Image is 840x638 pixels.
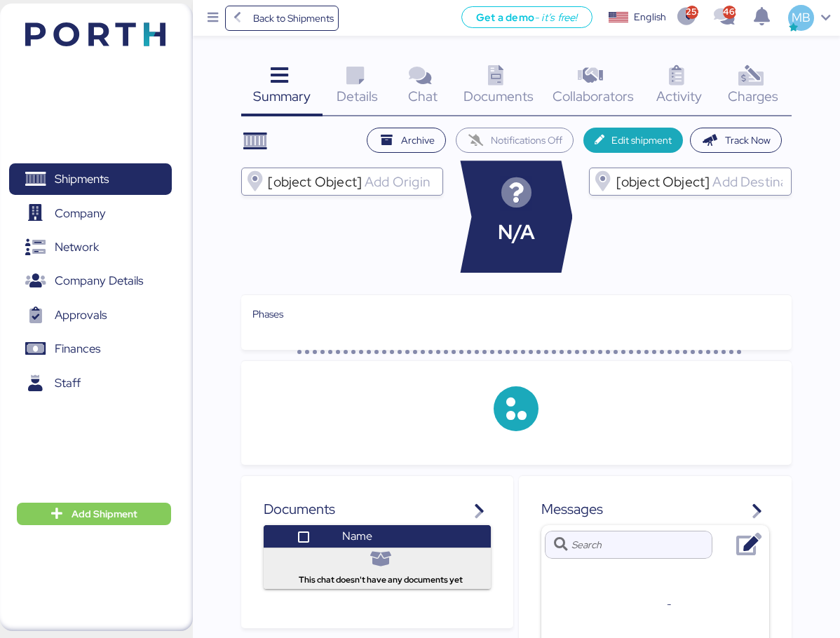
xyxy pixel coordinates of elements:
span: Notifications Off [491,132,562,149]
span: Finances [55,339,100,359]
span: MB [792,8,811,27]
button: Archive [367,128,447,153]
span: [object Object] [616,175,710,188]
span: Track Now [725,132,771,149]
button: Menu [201,6,225,30]
span: Archive [401,132,435,149]
input: [object Object] [710,173,785,190]
a: Network [9,231,172,264]
span: This chat doesn't have any documents yet [299,573,463,586]
input: Search [571,531,704,559]
button: Add Shipment [17,503,171,525]
span: Approvals [55,305,107,325]
span: Collaborators [553,87,634,105]
span: Shipments [55,169,109,189]
span: Documents [463,87,534,105]
span: Summary [253,87,311,105]
span: Back to Shipments [253,10,334,27]
span: Network [55,237,99,257]
span: Company [55,203,106,224]
span: Charges [728,87,778,105]
div: Messages [541,498,768,520]
a: Finances [9,333,172,365]
span: Name [342,529,372,543]
span: [object Object] [268,175,362,188]
a: Back to Shipments [225,6,339,31]
span: Details [337,87,378,105]
input: [object Object] [362,173,437,190]
span: Activity [656,87,702,105]
div: Documents [264,498,491,520]
button: Edit shipment [583,128,684,153]
span: Edit shipment [611,132,672,149]
span: N/A [498,217,535,247]
a: Company Details [9,265,172,297]
a: Company [9,197,172,229]
a: Approvals [9,299,172,332]
a: Staff [9,367,172,400]
a: Shipments [9,163,172,196]
div: English [634,10,666,25]
span: Company Details [55,271,143,291]
button: Notifications Off [456,128,574,153]
span: Add Shipment [72,505,137,522]
span: Staff [55,373,81,393]
span: Chat [408,87,438,105]
div: Phases [252,306,780,322]
button: Track Now [690,128,782,153]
